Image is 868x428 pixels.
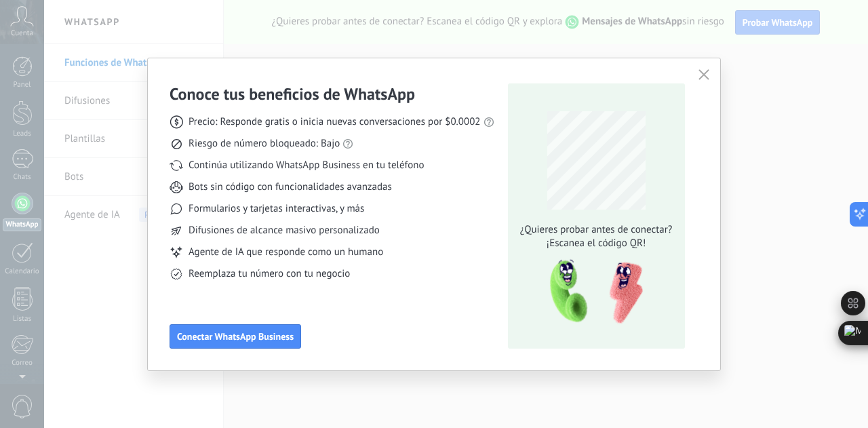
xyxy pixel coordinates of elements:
[189,159,424,172] span: Continúa utilizando WhatsApp Business en tu teléfono
[189,246,383,259] span: Agente de IA que responde como un humano
[189,224,380,237] span: Difusiones de alcance masivo personalizado
[516,223,676,237] span: ¿Quieres probar antes de conectar?
[538,256,646,328] img: qr-pic-1x.png
[189,137,340,151] span: Riesgo de número bloqueado: Bajo
[189,180,392,194] span: Bots sin código con funcionalidades avanzadas
[189,202,364,216] span: Formularios y tarjetas interactivas, y más
[170,324,301,349] button: Conectar WhatsApp Business
[189,267,350,281] span: Reemplaza tu número con tu negocio
[516,237,676,250] span: ¡Escanea el código QR!
[177,332,294,341] span: Conectar WhatsApp Business
[170,83,415,104] h3: Conoce tus beneficios de WhatsApp
[189,115,481,129] span: Precio: Responde gratis o inicia nuevas conversaciones por $0.0002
